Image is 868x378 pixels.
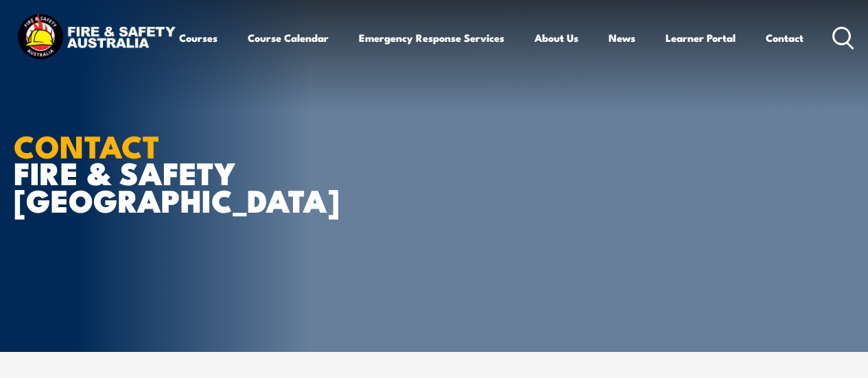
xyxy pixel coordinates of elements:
[14,121,160,169] strong: CONTACT
[248,21,329,54] a: Course Calendar
[609,21,635,54] a: News
[666,21,736,54] a: Learner Portal
[359,21,504,54] a: Emergency Response Services
[14,132,353,212] h1: FIRE & SAFETY [GEOGRAPHIC_DATA]
[535,21,578,54] a: About Us
[179,21,218,54] a: Courses
[766,21,804,54] a: Contact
